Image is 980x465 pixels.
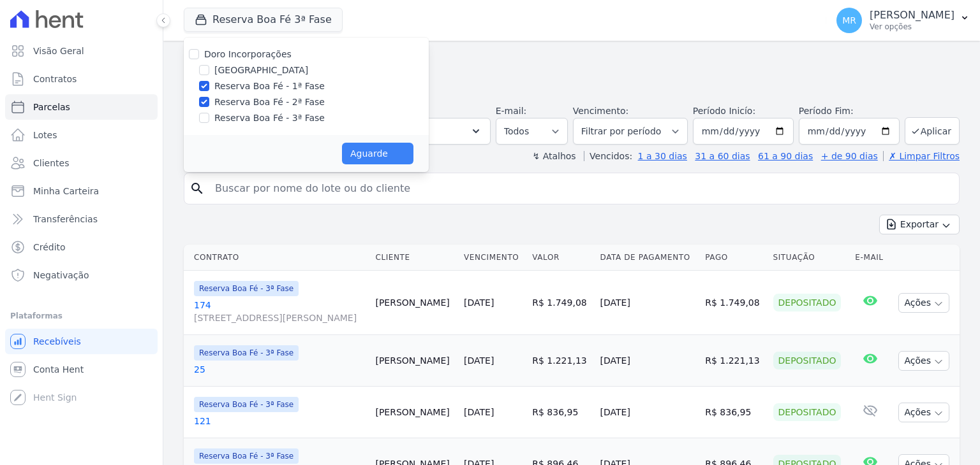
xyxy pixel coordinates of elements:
[33,363,84,376] span: Conta Hent
[700,387,768,438] td: R$ 836,95
[870,9,954,22] p: [PERSON_NAME]
[595,387,701,438] td: [DATE]
[194,299,365,324] a: 174[STREET_ADDRESS][PERSON_NAME]
[693,106,755,116] label: Período Inicío:
[700,245,768,271] th: Pago
[194,397,299,412] span: Reserva Boa Fé - 3ª Fase
[773,294,842,311] div: Depositado
[33,157,69,169] span: Clientes
[33,45,84,57] span: Visão Geral
[768,245,850,271] th: Situação
[194,311,365,324] span: [STREET_ADDRESS][PERSON_NAME]
[370,335,459,387] td: [PERSON_NAME]
[700,271,768,335] td: R$ 1.749,08
[194,363,365,376] a: 25
[905,117,960,145] button: Aplicar
[842,16,856,25] span: MR
[214,80,325,93] label: Reserva Boa Fé - 1ª Fase
[5,234,158,260] a: Crédito
[898,351,949,371] button: Ações
[184,8,343,32] button: Reserva Boa Fé 3ª Fase
[214,64,308,77] label: [GEOGRAPHIC_DATA]
[573,106,628,116] label: Vencimento:
[33,73,77,85] span: Contratos
[5,38,158,64] a: Visão Geral
[33,101,70,113] span: Parcelas
[33,213,98,225] span: Transferências
[33,241,66,254] span: Crédito
[695,151,750,161] a: 31 a 60 dias
[638,151,687,161] a: 1 a 30 dias
[595,271,701,335] td: [DATE]
[214,96,325,109] label: Reserva Boa Fé - 2ª Fase
[459,245,527,271] th: Vencimento
[527,245,595,271] th: Valor
[773,403,842,421] div: Depositado
[194,448,299,464] span: Reserva Boa Fé - 3ª Fase
[5,122,158,148] a: Lotes
[799,104,900,118] label: Período Fim:
[700,335,768,387] td: R$ 1.221,13
[584,151,632,161] label: Vencidos:
[5,329,158,354] a: Recebíveis
[194,345,299,361] span: Reserva Boa Fé - 3ª Fase
[5,357,158,382] a: Conta Hent
[464,355,494,366] a: [DATE]
[5,206,158,232] a: Transferências
[10,308,152,324] div: Plataformas
[184,245,370,271] th: Contrato
[33,129,57,141] span: Lotes
[189,181,205,196] i: search
[527,271,595,335] td: R$ 1.749,08
[464,297,494,308] a: [DATE]
[870,22,954,32] p: Ver opções
[207,176,954,201] input: Buscar por nome do lote ou do cliente
[821,151,878,161] a: + de 90 dias
[370,387,459,438] td: [PERSON_NAME]
[527,335,595,387] td: R$ 1.221,13
[850,245,890,271] th: E-mail
[883,151,960,161] a: ✗ Limpar Filtros
[5,178,158,204] a: Minha Carteira
[214,111,325,125] label: Reserva Boa Fé - 3ª Fase
[527,387,595,438] td: R$ 836,95
[898,403,949,422] button: Ações
[595,245,701,271] th: Data de Pagamento
[194,415,365,427] a: 121
[5,150,158,176] a: Clientes
[496,106,527,116] label: E-mail:
[184,51,960,74] h2: Parcelas
[33,269,89,282] span: Negativação
[532,151,575,161] label: ↯ Atalhos
[342,143,413,164] button: Aguarde
[898,293,949,313] button: Ações
[370,245,459,271] th: Cliente
[370,271,459,335] td: [PERSON_NAME]
[773,352,842,369] div: Depositado
[595,335,701,387] td: [DATE]
[33,335,81,348] span: Recebíveis
[204,49,292,59] label: Doro Incorporações
[758,151,813,161] a: 61 a 90 dias
[826,3,980,38] button: MR [PERSON_NAME] Ver opções
[5,66,158,92] a: Contratos
[5,94,158,120] a: Parcelas
[464,407,494,417] a: [DATE]
[33,185,99,197] span: Minha Carteira
[5,262,158,288] a: Negativação
[194,281,299,296] span: Reserva Boa Fé - 3ª Fase
[879,215,960,234] button: Exportar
